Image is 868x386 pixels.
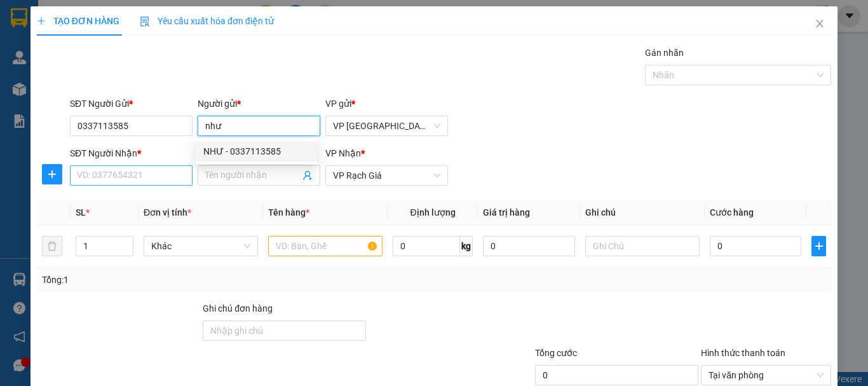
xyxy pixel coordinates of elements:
input: Ghi chú đơn hàng [203,321,366,341]
div: SĐT Người Nhận [70,146,193,160]
div: Người gửi [198,97,320,111]
div: NHƯ - 0337113585 [196,141,317,162]
button: plus [42,164,62,184]
span: VP Rạch Giá [333,166,440,185]
span: plus [812,241,825,251]
label: Gán nhãn [645,48,684,58]
span: Định lượng [410,207,455,217]
img: icon [140,17,150,27]
span: VP Nhận [325,148,361,158]
span: SL [76,207,86,217]
button: plus [811,236,826,256]
span: VP Hà Tiên [333,116,440,135]
input: VD: Bàn, Ghế [268,236,383,256]
th: Ghi chú [580,200,705,225]
button: delete [42,236,62,256]
span: Khác [151,237,250,256]
label: Hình thức thanh toán [701,348,785,358]
button: Close [802,6,837,42]
span: plus [37,17,46,25]
div: VP gửi [325,97,448,111]
span: user-add [302,170,313,181]
input: 0 [483,236,574,256]
div: SĐT Người Gửi [70,97,193,111]
label: Ghi chú đơn hàng [203,303,273,314]
span: Tại văn phòng [709,366,824,385]
span: close [815,18,825,29]
span: Giá trị hàng [483,207,530,217]
span: Yêu cầu xuất hóa đơn điện tử [140,16,274,26]
span: kg [460,236,473,256]
span: TẠO ĐƠN HÀNG [37,16,119,26]
div: NHƯ - 0337113585 [203,144,309,158]
span: plus [43,169,62,179]
span: Đơn vị tính [144,207,191,217]
span: Cước hàng [710,207,754,217]
span: Tổng cước [535,348,577,358]
div: Tổng: 1 [42,273,336,287]
span: Tên hàng [268,207,309,217]
input: Ghi Chú [585,236,700,256]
